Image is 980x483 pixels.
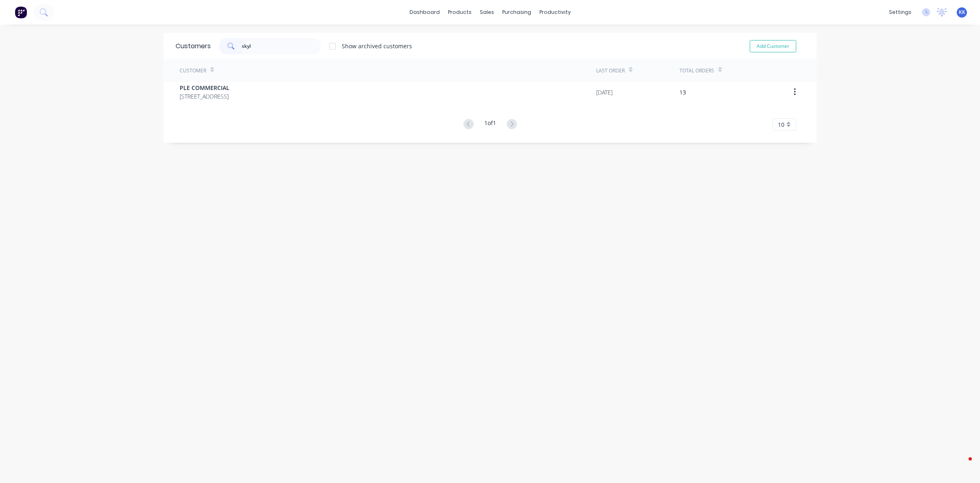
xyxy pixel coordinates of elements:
div: 13 [679,88,686,97]
div: settings [885,6,915,18]
div: sales [476,6,498,18]
img: Factory [15,6,27,18]
div: Total Orders [679,67,714,74]
iframe: Intercom live chat [952,455,972,475]
div: products [444,6,476,18]
span: [STREET_ADDRESS] [180,92,229,101]
span: PLE COMMERCIAL [180,83,229,92]
span: 10 [778,120,784,129]
a: dashboard [405,6,444,18]
input: Search customers... [242,38,321,54]
div: Show archived customers [342,42,412,50]
div: productivity [535,6,575,18]
button: Add Customer [750,40,796,52]
div: 1 of 1 [484,119,496,130]
div: Customers [176,41,211,51]
div: Customer [180,67,206,74]
div: [DATE] [596,88,612,97]
div: purchasing [498,6,535,18]
span: KK [959,9,965,16]
div: Last Order [596,67,625,74]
